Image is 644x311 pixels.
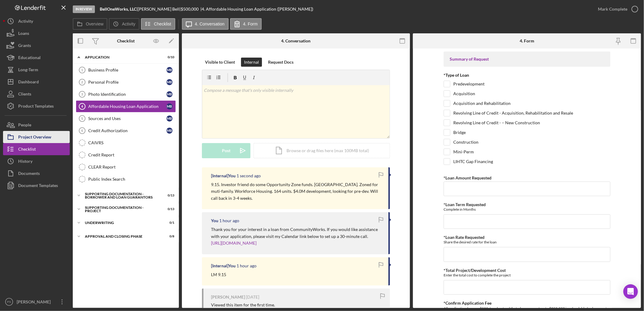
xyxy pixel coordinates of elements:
[211,226,382,240] p: Thank you for your interest in a loan from CommunityWorks. If you would like assistance with your...
[18,76,39,89] div: Dashboard
[246,295,259,299] time: 2025-09-05 12:32
[85,206,159,213] div: Supporting Documentation - Project
[76,137,176,149] a: CAIVRS
[18,64,38,77] div: Long-Term
[163,194,174,197] div: 0 / 13
[18,15,33,29] div: Activity
[117,38,135,43] div: Checklist
[181,6,199,12] span: $500,000
[202,143,250,158] button: Post
[211,181,382,202] p: 9.15. Investor friend do some Opportunity Zone funds. [GEOGRAPHIC_DATA]. Zoned for muti-family. W...
[3,167,70,179] a: Documents
[236,173,261,178] time: 2025-09-15 19:28
[202,58,238,67] button: Visible to Client
[166,91,173,97] div: M B
[444,240,610,244] div: Share the desired rate for the loan
[200,7,313,12] div: | 4. Affordable Housing Loan Application ([PERSON_NAME])
[81,117,83,120] tspan: 5
[18,100,54,114] div: Product Templates
[18,167,40,181] div: Documents
[88,104,166,109] div: Affordable Housing Loan Application
[76,64,176,76] a: 1Business ProfileMB
[76,161,176,173] a: CLEAR Report
[166,103,173,109] div: M B
[88,92,166,97] div: Photo Identification
[3,39,70,52] button: Grants
[3,100,70,112] button: Product Templates
[241,58,262,67] button: Internal
[444,175,491,180] label: *Loan Amount Requested
[3,64,70,76] button: Long-Term
[81,129,83,132] tspan: 6
[195,22,225,26] label: 4. Conversation
[18,52,41,65] div: Educational
[18,27,29,41] div: Loans
[444,268,506,273] label: *Total Project/Development Cost
[18,155,32,169] div: History
[444,273,610,277] div: Enter the total cost to complete the project
[3,143,70,155] button: Checklist
[453,129,466,135] label: Bridge
[244,58,259,67] div: Internal
[18,39,31,53] div: Grants
[76,125,176,137] a: 6Credit AuthorizationMB
[444,202,486,207] label: *Loan Term Requested
[453,110,573,116] label: Revolving Line of Credit - Acquisition, Rehabilitation and Resale
[219,218,239,223] time: 2025-09-15 18:15
[163,55,174,59] div: 0 / 10
[76,149,176,161] a: Credit Report
[3,27,70,39] button: Loans
[81,92,83,96] tspan: 3
[88,177,176,182] div: Public Index Search
[444,235,485,240] label: *Loan Rate Requested
[268,58,293,67] div: Request Docs
[265,58,297,67] button: Request Docs
[3,155,70,167] a: History
[88,80,166,85] div: Personal Profile
[18,143,36,157] div: Checklist
[598,3,627,15] div: Mark Complete
[73,18,107,30] button: Overview
[81,105,83,108] tspan: 4
[222,143,230,158] div: Post
[3,296,70,308] button: PS[PERSON_NAME]
[76,173,176,185] a: Public Index Search
[166,67,173,73] div: M B
[211,218,218,223] div: You
[18,119,31,132] div: People
[76,112,176,125] a: 5Sources and UsesMB
[453,81,485,87] label: Predevelopment
[205,58,235,67] div: Visible to Client
[76,100,176,112] a: 4Affordable Housing Loan ApplicationMB
[7,300,11,304] text: PS
[122,22,135,26] label: Activity
[141,18,175,30] button: Checklist
[211,303,275,307] div: Viewed this item for the first time.
[444,207,610,212] div: Complete in Months
[138,7,181,12] div: [PERSON_NAME] Bell |
[230,18,262,30] button: 4. Form
[163,207,174,211] div: 0 / 13
[3,131,70,143] button: Project Overview
[15,296,55,309] div: [PERSON_NAME]
[154,22,171,26] label: Checklist
[3,76,70,88] a: Dashboard
[453,100,511,106] label: Acquisition and Rehabilitation
[3,52,70,64] button: Educational
[453,139,478,145] label: Construction
[211,263,236,268] div: [Internal] You
[18,179,58,193] div: Document Templates
[3,119,70,131] button: People
[211,271,226,278] p: LM 9.15
[81,80,83,84] tspan: 2
[3,88,70,100] button: Clients
[100,6,136,12] b: BellOneWorks, LLC
[18,131,51,145] div: Project Overview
